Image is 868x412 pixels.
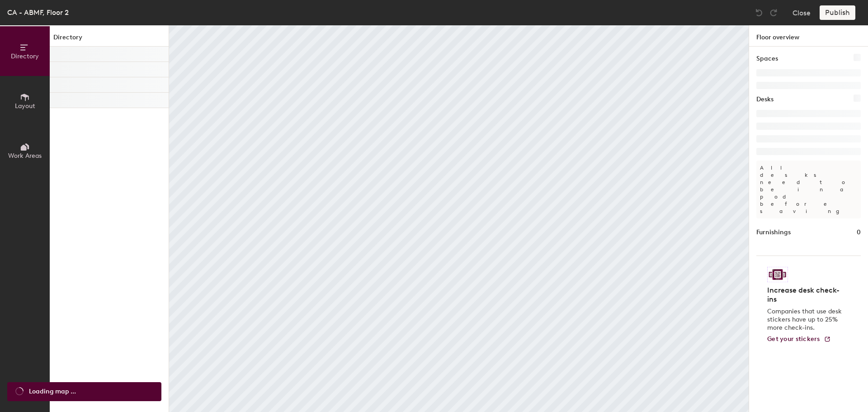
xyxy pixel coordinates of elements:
[169,25,749,412] canvas: Map
[767,286,844,304] h4: Increase desk check-ins
[749,25,868,47] h1: Floor overview
[50,33,169,47] h1: Directory
[11,52,39,60] span: Directory
[767,308,844,332] p: Companies that use desk stickers have up to 25% more check-ins.
[755,8,764,17] img: Undo
[769,8,778,17] img: Redo
[793,5,811,20] button: Close
[857,227,861,237] h1: 0
[15,102,35,110] span: Layout
[756,161,861,218] p: All desks need to be in a pod before saving
[767,336,831,343] a: Get your stickers
[767,335,820,343] span: Get your stickers
[7,7,69,18] div: CA - ABMF, Floor 2
[756,54,778,64] h1: Spaces
[8,152,42,160] span: Work Areas
[767,267,788,282] img: Sticker logo
[756,227,791,237] h1: Furnishings
[756,95,774,104] h1: Desks
[29,387,76,397] span: Loading map ...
